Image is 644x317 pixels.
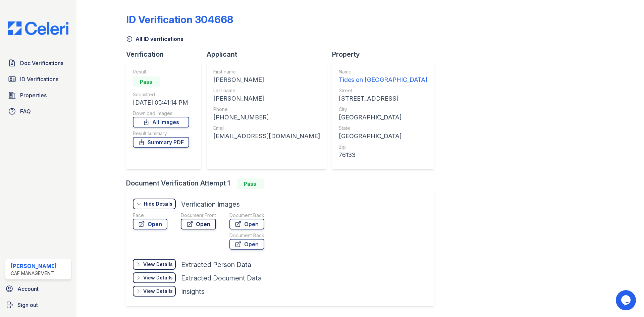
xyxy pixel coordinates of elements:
[133,212,167,219] div: Face
[143,288,173,295] div: View Details
[339,75,427,85] div: Tides on [GEOGRAPHIC_DATA]
[181,200,240,209] div: Verification Images
[339,125,427,131] div: State
[213,131,320,141] div: [EMAIL_ADDRESS][DOMAIN_NAME]
[5,56,71,70] a: Doc Verifications
[181,260,251,269] div: Extracted Person Data
[5,72,71,86] a: ID Verifications
[339,131,427,141] div: [GEOGRAPHIC_DATA]
[3,282,74,296] a: Account
[339,150,427,160] div: 76133
[11,262,57,270] div: [PERSON_NAME]
[11,270,57,277] div: CAF Management
[339,113,427,122] div: [GEOGRAPHIC_DATA]
[181,212,216,219] div: Document Front
[20,107,31,115] span: FAQ
[126,178,439,189] div: Document Verification Attempt 1
[213,75,320,85] div: [PERSON_NAME]
[213,125,320,131] div: Email
[213,106,320,113] div: Phone
[213,68,320,75] div: First name
[20,75,58,83] span: ID Verifications
[229,219,264,229] a: Open
[126,35,183,43] a: All ID verifications
[133,219,167,229] a: Open
[181,273,262,283] div: Extracted Document Data
[213,113,320,122] div: [PHONE_NUMBER]
[213,87,320,94] div: Last name
[339,106,427,113] div: City
[17,285,39,293] span: Account
[133,76,160,87] div: Pass
[181,219,216,229] a: Open
[339,144,427,150] div: Zip
[181,287,205,296] div: Insights
[133,98,189,107] div: [DATE] 05:41:14 PM
[133,91,189,98] div: Submitted
[616,290,637,310] iframe: chat widget
[3,298,74,312] a: Sign out
[3,21,74,35] img: CE_Logo_Blue-a8612792a0a2168367f1c8372b55b34899dd931a85d93a1a3d3e32e68fde9ad4.png
[126,50,207,59] div: Verification
[143,261,173,268] div: View Details
[332,50,439,59] div: Property
[213,94,320,103] div: [PERSON_NAME]
[5,105,71,118] a: FAQ
[133,68,189,75] div: Result
[17,301,38,309] span: Sign out
[144,201,172,207] div: Hide Details
[133,137,189,148] a: Summary PDF
[20,91,47,99] span: Properties
[133,130,189,137] div: Result summary
[229,239,264,250] a: Open
[5,89,71,102] a: Properties
[133,117,189,127] a: All Images
[143,274,173,281] div: View Details
[20,59,63,67] span: Doc Verifications
[207,50,332,59] div: Applicant
[229,232,264,239] div: Document Back
[133,110,189,117] div: Download Images
[339,87,427,94] div: Street
[229,212,264,219] div: Document Back
[339,68,427,85] a: Name Tides on [GEOGRAPHIC_DATA]
[339,94,427,103] div: [STREET_ADDRESS]
[126,13,233,25] div: ID Verification 304668
[339,68,427,75] div: Name
[237,178,264,189] div: Pass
